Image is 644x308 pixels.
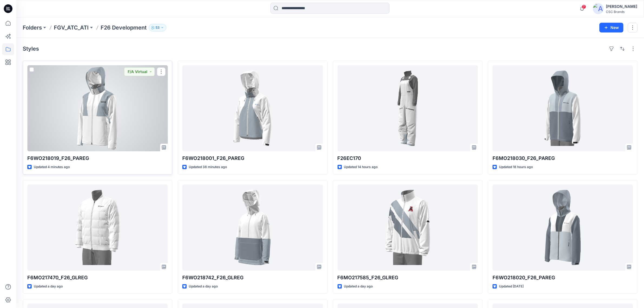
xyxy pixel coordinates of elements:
h4: Styles [23,45,39,52]
a: Folders [23,24,42,31]
p: F6MO217470_F26_GLREG [27,274,168,281]
a: F6WO218001_F26_PAREG [182,65,323,151]
a: F6MO218030_F26_PAREG [493,65,633,151]
p: F26 Development [101,24,147,31]
p: F6MO218030_F26_PAREG [493,155,633,162]
p: F6WO218001_F26_PAREG [182,155,323,162]
div: [PERSON_NAME] [606,3,637,10]
a: F6WO218020_F26_PAREG [493,185,633,271]
a: F6MO217585_F26_GLREG [338,185,478,271]
p: Updated [DATE] [499,284,524,289]
p: F6WO218019_F26_PAREG [27,155,168,162]
div: CSC Brands [606,10,637,14]
p: Updated 18 hours ago [499,164,533,170]
a: F26EC170 [338,65,478,151]
p: F6WO218742_F26_GLREG [182,274,323,281]
p: Updated 14 hours ago [344,164,378,170]
p: F26EC170 [338,155,478,162]
button: 53 [149,24,166,31]
span: 7 [582,5,586,9]
a: F6WO218742_F26_GLREG [182,185,323,271]
p: Updated a day ago [189,284,218,289]
p: F6MO217585_F26_GLREG [338,274,478,281]
a: F6WO218019_F26_PAREG [27,65,168,151]
p: Updated 4 minutes ago [34,164,70,170]
button: New [599,23,623,32]
img: avatar [593,3,604,14]
p: Updated a day ago [344,284,373,289]
p: 53 [156,25,160,31]
p: Updated a day ago [34,284,63,289]
a: FGV_ATC_ATI [54,24,89,31]
p: Updated 38 minutes ago [189,164,227,170]
a: F6MO217470_F26_GLREG [27,185,168,271]
p: F6WO218020_F26_PAREG [493,274,633,281]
